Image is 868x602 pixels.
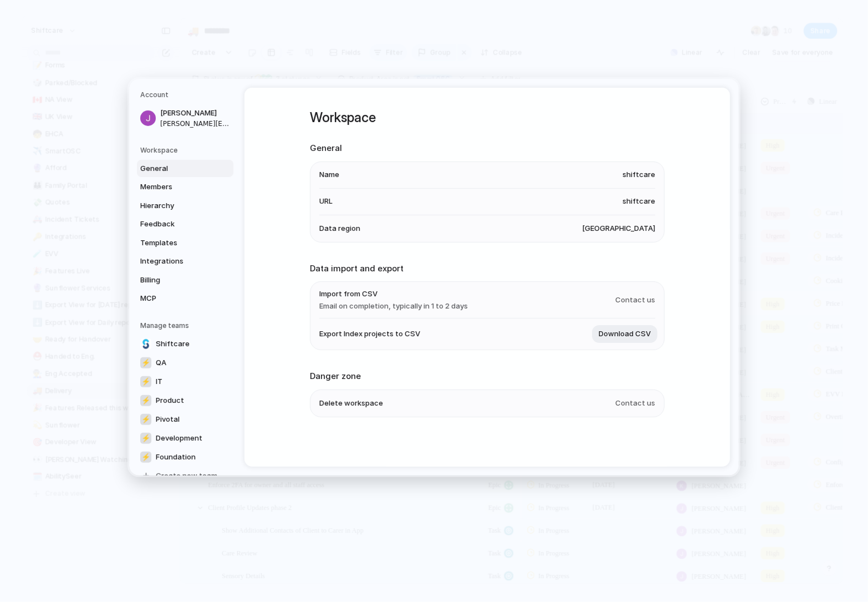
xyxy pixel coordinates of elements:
[156,357,166,368] span: QA
[156,376,162,387] span: IT
[622,169,655,180] span: shiftcare
[319,397,383,408] span: Delete workspace
[137,429,233,447] a: ⚡Development
[319,222,360,234] span: Data region
[319,289,468,300] span: Import from CSV
[137,448,233,466] a: ⚡Foundation
[615,294,655,305] span: Contact us
[615,397,655,408] span: Contact us
[319,328,420,340] span: Export Index projects to CSV
[319,196,333,207] span: URL
[137,159,233,177] a: General
[137,178,233,196] a: Members
[137,335,233,352] a: Shiftcare
[156,451,196,462] span: Foundation
[137,215,233,233] a: Feedback
[140,90,233,100] h5: Account
[137,271,233,289] a: Billing
[137,290,233,307] a: MCP
[160,118,231,128] span: [PERSON_NAME][EMAIL_ADDRESS][PERSON_NAME][DOMAIN_NAME]
[137,372,233,390] a: ⚡IT
[140,256,211,267] span: Integrations
[137,410,233,428] a: ⚡Pivotal
[310,142,665,155] h2: General
[140,163,211,174] span: General
[137,104,233,132] a: [PERSON_NAME][PERSON_NAME][EMAIL_ADDRESS][PERSON_NAME][DOMAIN_NAME]
[582,222,655,234] span: [GEOGRAPHIC_DATA]
[140,432,151,443] div: ⚡
[599,328,651,340] span: Download CSV
[140,237,211,248] span: Templates
[310,262,665,275] h2: Data import and export
[319,300,468,311] span: Email on completion, typically in 1 to 2 days
[140,451,151,462] div: ⚡
[622,196,655,207] span: shiftcare
[140,274,211,285] span: Billing
[319,169,339,180] span: Name
[310,108,665,128] h1: Workspace
[137,353,233,371] a: ⚡QA
[140,181,211,193] span: Members
[156,470,217,481] span: Create new team
[140,219,211,230] span: Feedback
[137,196,233,214] a: Hierarchy
[140,357,151,368] div: ⚡
[137,467,233,484] a: Create new team
[140,145,233,155] h5: Workspace
[160,108,231,119] span: [PERSON_NAME]
[137,391,233,409] a: ⚡Product
[140,293,211,304] span: MCP
[310,370,665,383] h2: Danger zone
[140,413,151,424] div: ⚡
[156,338,190,349] span: Shiftcare
[156,394,184,406] span: Product
[140,200,211,211] span: Hierarchy
[156,432,202,443] span: Development
[592,325,657,343] button: Download CSV
[137,252,233,270] a: Integrations
[140,394,151,406] div: ⚡
[140,376,151,387] div: ⚡
[137,234,233,251] a: Templates
[156,413,180,424] span: Pivotal
[140,320,233,330] h5: Manage teams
